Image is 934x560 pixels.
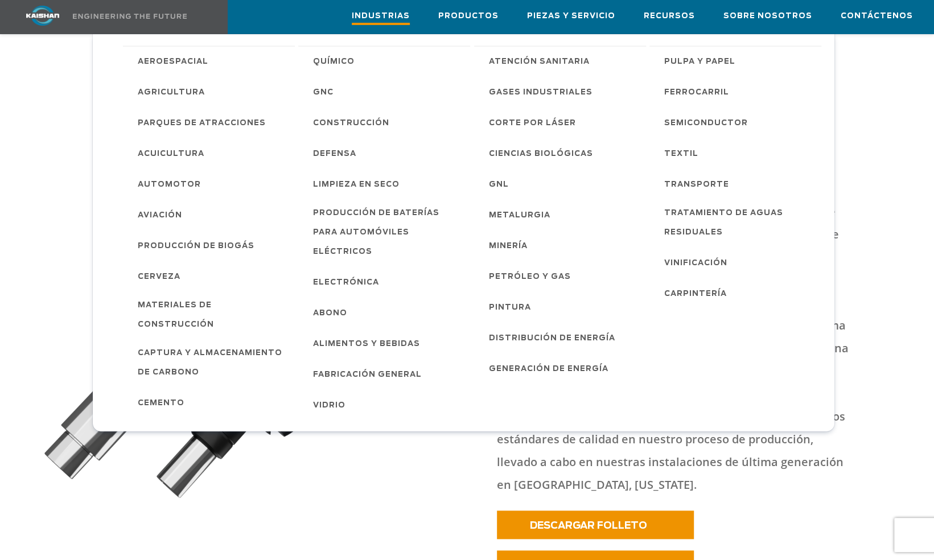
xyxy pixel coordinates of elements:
[478,261,646,291] a: Petróleo y gas
[302,107,470,138] a: Construcción
[138,175,201,195] span: Automotor
[478,199,646,230] a: Metalurgia
[664,114,748,133] span: Semiconductor
[313,365,422,385] span: Fabricación general
[138,206,182,225] span: Aviación
[653,199,821,247] a: Tratamiento de aguas residuales
[664,83,729,102] span: Ferrocarril
[138,296,283,335] span: Materiales de construcción
[653,138,821,168] a: Textil
[302,138,470,168] a: Defensa
[302,328,470,359] a: Alimentos y bebidas
[489,206,550,225] span: Metalurgia
[664,52,735,72] span: Pulpa y papel
[126,261,295,291] a: Cerveza
[489,237,528,256] span: Minería
[138,145,204,164] span: Acuicultura
[530,521,647,530] span: DESCARGAR FOLLETO
[489,52,590,72] span: Atención sanitaria
[313,175,400,195] span: Limpieza en seco
[664,285,727,304] span: Carpintería
[841,10,913,23] span: Contáctenos
[644,1,695,31] a: Recursos
[489,329,615,348] span: Distribución de energía
[478,76,646,107] a: Gases industriales
[302,266,470,297] a: Electrónica
[653,76,821,107] a: Ferrocarril
[313,273,379,293] span: Electrónica
[302,297,470,328] a: Abono
[478,107,646,138] a: Corte por láser
[302,389,470,420] a: Vidrio
[438,10,499,23] span: Productos
[438,1,499,31] a: Productos
[313,52,355,72] span: Químico
[352,1,410,34] a: Industrias
[126,291,295,339] a: Materiales de construcción
[313,145,356,164] span: Defensa
[126,76,295,107] a: Agricultura
[73,14,187,19] img: Diseñando el futuro
[723,1,812,31] a: Sobre nosotros
[138,83,205,102] span: Agricultura
[126,168,295,199] a: Automotor
[302,199,470,266] a: Producción de baterías para automóviles eléctricos
[313,114,389,133] span: Construcción
[138,344,283,382] span: Captura y almacenamiento de carbono
[302,168,470,199] a: Limpieza en seco
[489,298,531,318] span: Pintura
[126,107,295,138] a: Parques de atracciones
[126,46,295,76] a: Aeroespacial
[478,322,646,353] a: Distribución de energía
[653,247,821,278] a: Vinificación
[478,291,646,322] a: Pintura
[138,237,254,256] span: Producción de biogás
[489,267,571,287] span: Petróleo y gas
[664,175,729,195] span: Transporte
[126,138,295,168] a: Acuicultura
[841,1,913,31] a: Contáctenos
[478,138,646,168] a: Ciencias biológicas
[138,267,180,287] span: Cerveza
[653,278,821,308] a: Carpintería
[302,359,470,389] a: Fabricación general
[489,360,608,379] span: Generación de energía
[664,145,698,164] span: Textil
[497,510,694,539] a: DESCARGAR FOLLETO
[313,335,420,354] span: Alimentos y bebidas
[653,46,821,76] a: Pulpa y papel
[126,387,295,418] a: Cemento
[302,46,470,76] a: Químico
[489,145,593,164] span: Ciencias biológicas
[527,10,615,23] span: Piezas y servicio
[478,353,646,384] a: Generación de energía
[478,168,646,199] a: GNL
[478,230,646,261] a: Minería
[352,10,410,25] span: Industrias
[653,168,821,199] a: Transporte
[138,394,184,413] span: Cemento
[664,204,810,242] span: Tratamiento de aguas residuales
[313,204,459,262] span: Producción de baterías para automóviles eléctricos
[489,175,509,195] span: GNL
[664,254,727,273] span: Vinificación
[126,199,295,230] a: Aviación
[126,230,295,261] a: Producción de biogás
[723,10,812,23] span: Sobre nosotros
[313,304,347,323] span: Abono
[138,52,208,72] span: Aeroespacial
[138,114,266,133] span: Parques de atracciones
[478,46,646,76] a: Atención sanitaria
[313,396,345,415] span: Vidrio
[644,10,695,23] span: Recursos
[302,76,470,107] a: GNC
[527,1,615,31] a: Piezas y servicio
[44,109,461,498] img: Tornillos exentos de aceite
[653,107,821,138] a: Semiconductor
[126,339,295,387] a: Captura y almacenamiento de carbono
[489,114,576,133] span: Corte por láser
[489,83,593,102] span: Gases industriales
[313,83,334,102] span: GNC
